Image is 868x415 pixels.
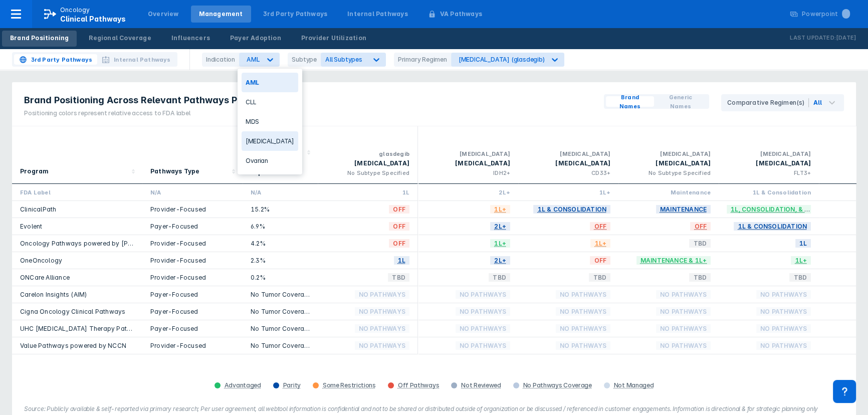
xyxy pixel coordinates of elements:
[150,239,235,248] div: Provider-Focused
[556,289,610,300] span: No Pathways
[323,381,376,389] div: Some Restrictions
[589,272,610,283] span: TBD
[523,381,592,389] div: No Pathways Coverage
[756,306,811,317] span: No Pathways
[490,238,510,249] span: 1L+
[456,289,510,300] span: No Pathways
[606,96,654,107] button: Brand Names
[727,203,855,215] span: 1L, Consolidation, & Maintenance
[347,10,407,19] div: Internal Pathways
[251,239,310,248] div: 4.2%
[388,272,409,283] span: TBD
[150,273,235,282] div: Provider-Focused
[255,6,336,23] a: 3rd Party Pathways
[242,151,298,170] div: Ovarian
[636,255,711,266] span: Maintenance & 1L+
[526,168,610,177] div: CD33+
[171,34,210,43] div: Influencers
[426,158,510,168] div: [MEDICAL_DATA]
[81,31,159,47] a: Regional Coverage
[556,340,610,351] span: No Pathways
[251,324,310,333] div: No Tumor Coverage
[114,55,170,64] span: Internal Pathways
[163,31,218,47] a: Influencers
[836,33,856,43] p: [DATE]
[251,256,310,265] div: 2.3%
[389,221,409,232] span: OFF
[97,54,175,65] button: Internal Pathways
[24,404,844,413] figcaption: Source: Publicly available & self-reported via primary research; Per user agreement, all webtool ...
[426,149,510,158] div: [MEDICAL_DATA]
[251,290,310,299] div: No Tumor Coverage
[326,168,409,177] div: No Subtype Specified
[727,168,811,177] div: FLT3+
[656,289,711,300] span: No Pathways
[242,73,298,92] div: AML
[426,188,510,196] div: 2L+
[656,306,711,317] span: No Pathways
[202,53,239,67] div: Indication
[610,93,650,111] span: Brand Names
[533,203,610,215] span: 1L & Consolidation
[802,10,850,19] div: Powerpoint
[150,307,235,316] div: Payer-Focused
[263,10,328,19] div: 3rd Party Pathways
[791,255,811,266] span: 1L+
[60,15,126,23] span: Clinical Pathways
[459,56,545,63] div: [MEDICAL_DATA] (glasdegib)
[394,53,451,67] div: Primary Regimen
[398,381,439,389] div: Off Pathways
[456,306,510,317] span: No Pathways
[20,325,147,332] a: UHC [MEDICAL_DATA] Therapy Pathways
[293,31,374,47] a: Provider Utilization
[242,112,298,131] div: MDS
[389,238,409,249] span: OFF
[355,289,409,300] span: No Pathways
[756,323,811,334] span: No Pathways
[242,92,298,112] div: CLL
[526,158,610,168] div: [MEDICAL_DATA]
[20,274,70,281] a: ONCare Alliance
[689,272,711,283] span: TBD
[251,273,310,282] div: 0.2%
[656,323,711,334] span: No Pathways
[490,221,510,232] span: 2L+
[556,323,610,334] span: No Pathways
[148,10,179,19] div: Overview
[150,222,235,231] div: Payer-Focused
[150,256,235,265] div: Provider-Focused
[590,221,610,232] span: OFF
[251,222,310,231] div: 6.9%
[326,149,409,158] div: glasdegib
[626,158,711,168] div: [MEDICAL_DATA]
[590,255,610,266] span: OFF
[283,381,301,389] div: Parity
[14,54,97,65] button: 3rd Party Pathways
[456,340,510,351] span: No Pathways
[656,203,711,215] span: Maintenance
[20,308,125,315] a: Cigna Oncology Clinical Pathways
[727,149,811,158] div: [MEDICAL_DATA]
[150,341,235,350] div: Provider-Focused
[20,240,172,247] a: Oncology Pathways powered by [PERSON_NAME]
[756,289,811,300] span: No Pathways
[2,31,77,47] a: Brand Positioning
[140,6,187,23] a: Overview
[24,94,276,106] span: Brand Positioning Across Relevant Pathways Programs
[626,149,711,158] div: [MEDICAL_DATA]
[251,188,310,196] div: N/A
[60,6,90,15] p: Oncology
[20,188,134,196] div: FDA Label
[222,31,289,47] a: Payer Adoption
[654,96,707,107] button: Generic Names
[142,126,243,184] div: Sort
[656,340,711,351] span: No Pathways
[626,188,711,196] div: Maintenance
[150,205,235,214] div: Provider-Focused
[339,6,415,23] a: Internal Pathways
[355,306,409,317] span: No Pathways
[489,272,510,283] span: TBD
[626,168,711,177] div: No Subtype Specified
[150,166,200,176] div: Pathways Type
[150,290,235,299] div: Payer-Focused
